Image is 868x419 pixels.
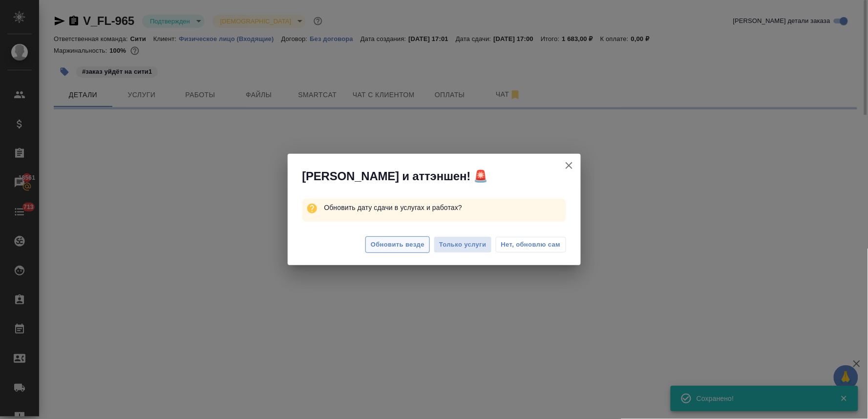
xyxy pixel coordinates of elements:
span: Нет, обновлю сам [501,240,561,250]
button: Нет, обновлю сам [496,237,566,252]
span: [PERSON_NAME] и аттэншен! 🚨 [302,168,488,184]
p: Обновить дату сдачи в услугах и работах? [324,199,566,216]
button: Только услуги [434,236,492,253]
button: Обновить везде [365,236,430,253]
span: Обновить везде [371,239,424,251]
span: Только услуги [439,239,487,251]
